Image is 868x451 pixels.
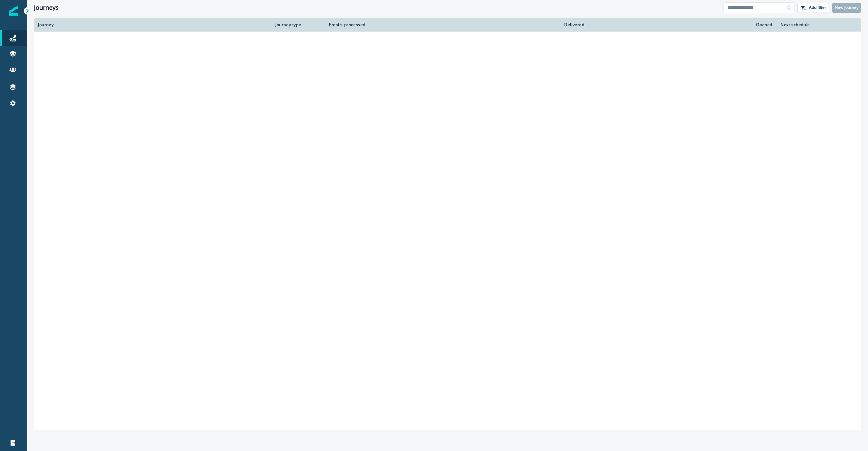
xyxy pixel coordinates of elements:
button: New journey [832,3,861,13]
div: Delivered [374,22,585,28]
div: Journey type [275,22,318,28]
img: Inflection [9,6,18,16]
h1: Journeys [34,4,59,12]
button: Add filter [797,3,829,13]
p: New journey [835,5,859,10]
div: Journey [38,22,267,28]
div: Opened [593,22,772,28]
div: Emails processed [326,22,366,28]
p: Add filter [809,5,826,10]
div: Next schedule [781,22,840,28]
